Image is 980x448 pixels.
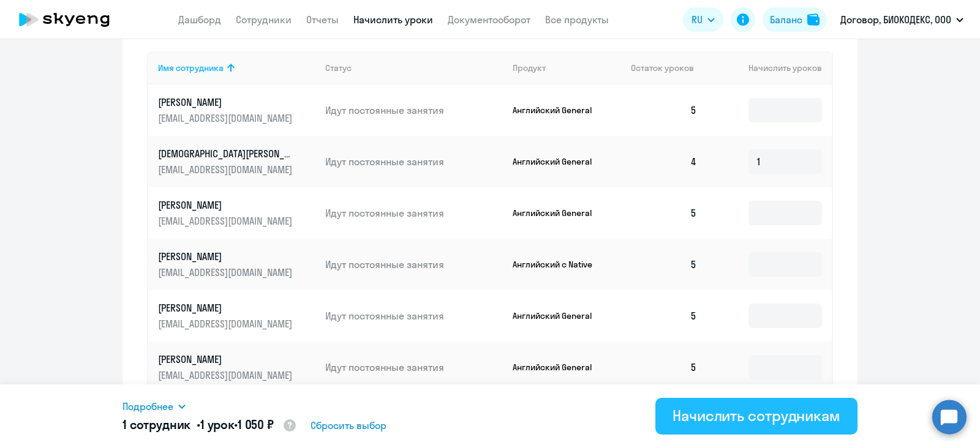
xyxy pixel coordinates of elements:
[655,398,858,435] button: Начислить сотрудникам
[158,250,295,263] p: [PERSON_NAME]
[123,399,173,414] span: Подробнее
[513,62,546,73] div: Продукт
[692,12,703,27] span: RU
[545,13,609,26] a: Все продукты
[673,406,840,425] div: Начислить сотрудникам
[621,239,707,290] td: 5
[158,62,315,73] div: Имя сотрудника
[158,250,315,279] a: [PERSON_NAME][EMAIL_ADDRESS][DOMAIN_NAME]
[621,136,707,187] td: 4
[631,62,694,73] span: Остаток уроков
[200,417,234,432] span: 1 урок
[840,12,951,27] p: Договор, БИОКОДЕКС, ООО
[158,266,295,279] p: [EMAIL_ADDRESS][DOMAIN_NAME]
[158,198,315,228] a: [PERSON_NAME][EMAIL_ADDRESS][DOMAIN_NAME]
[158,62,224,73] div: Имя сотрудника
[325,62,503,73] div: Статус
[158,147,315,176] a: [DEMOGRAPHIC_DATA][PERSON_NAME][EMAIL_ADDRESS][DOMAIN_NAME]
[158,198,295,212] p: [PERSON_NAME]
[513,362,605,373] p: Английский General
[158,111,295,125] p: [EMAIL_ADDRESS][DOMAIN_NAME]
[513,310,605,321] p: Английский General
[325,62,352,73] div: Статус
[311,418,386,433] span: Сбросить выбор
[158,147,295,160] p: [DEMOGRAPHIC_DATA][PERSON_NAME]
[306,13,339,26] a: Отчеты
[325,360,503,374] p: Идут постоянные занятия
[238,417,274,432] span: 1 050 ₽
[158,95,295,109] p: [PERSON_NAME]
[513,105,605,116] p: Английский General
[770,12,802,27] div: Баланс
[448,13,530,26] a: Документооборот
[158,301,295,315] p: [PERSON_NAME]
[325,103,503,117] p: Идут постоянные занятия
[325,258,503,271] p: Идут постоянные занятия
[707,51,832,84] th: Начислить уроков
[807,13,820,26] img: balance
[513,62,622,73] div: Продукт
[621,290,707,342] td: 5
[325,309,503,323] p: Идут постоянные занятия
[325,155,503,168] p: Идут постоянные занятия
[325,206,503,220] p: Идут постоянные занятия
[158,353,315,382] a: [PERSON_NAME][EMAIL_ADDRESS][DOMAIN_NAME]
[834,5,970,34] button: Договор, БИОКОДЕКС, ООО
[158,301,315,330] a: [PERSON_NAME][EMAIL_ADDRESS][DOMAIN_NAME]
[158,353,295,366] p: [PERSON_NAME]
[763,7,827,32] button: Балансbalance
[631,62,707,73] div: Остаток уроков
[158,368,295,382] p: [EMAIL_ADDRESS][DOMAIN_NAME]
[178,13,221,26] a: Дашборд
[513,156,605,167] p: Английский General
[683,7,723,32] button: RU
[123,416,297,435] h5: 1 сотрудник • •
[353,13,433,26] a: Начислить уроки
[621,84,707,136] td: 5
[158,163,295,176] p: [EMAIL_ADDRESS][DOMAIN_NAME]
[513,259,605,270] p: Английский с Native
[621,187,707,239] td: 5
[158,317,295,330] p: [EMAIL_ADDRESS][DOMAIN_NAME]
[236,13,292,26] a: Сотрудники
[513,207,605,218] p: Английский General
[158,95,315,125] a: [PERSON_NAME][EMAIL_ADDRESS][DOMAIN_NAME]
[158,214,295,228] p: [EMAIL_ADDRESS][DOMAIN_NAME]
[621,342,707,393] td: 5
